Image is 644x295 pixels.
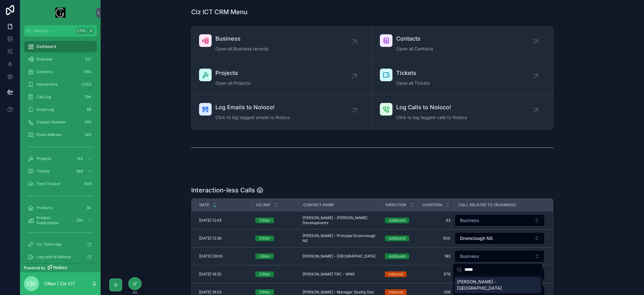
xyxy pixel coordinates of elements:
[36,44,56,49] span: Dashboard
[36,242,62,247] span: Ciz Tasks App
[36,69,53,74] span: Contacts
[20,263,101,272] a: Powered by
[24,91,97,103] a: Call Log794
[422,254,450,259] a: 183
[20,37,101,263] div: scrollable content
[396,80,430,86] span: Open all Tickets
[24,215,97,226] a: Product Subscription250
[83,55,93,63] div: 517
[422,272,450,277] a: 576
[396,103,467,112] span: Log Calls to Noloco!
[460,235,493,241] span: Dromclough NS
[454,250,545,263] a: Select Button
[458,202,516,207] span: Call Related To {Business}
[389,253,405,259] div: outbound
[259,235,270,241] div: Cillian
[385,218,414,223] a: outbound
[80,81,93,88] div: 1,053
[36,169,50,174] span: Tickets
[85,204,93,212] div: 34
[255,271,295,277] a: Cillian
[76,28,87,34] span: Ctrl
[34,28,74,33] span: Jump to...
[24,202,97,213] a: Products34
[422,290,450,295] a: 108
[36,132,62,137] span: Email Address
[372,27,553,61] a: ContactsOpen all Contacts
[259,289,270,295] div: Cillian
[36,57,52,62] span: Business
[27,280,36,287] span: C|C
[215,80,250,86] span: Open all Projects
[455,250,545,262] button: Select Button
[192,27,372,61] a: BusinessOpen all Business records
[455,214,545,226] button: Select Button
[372,95,553,129] a: Log Calls to Noloco!Click to log tagged calls to Noloco
[460,217,479,224] span: Business
[255,218,295,223] a: Cillian
[259,271,270,277] div: Cillian
[24,129,97,140] a: Email Address349
[422,218,450,223] a: 43
[192,61,372,95] a: ProjectsOpen all Projects
[199,254,223,259] span: [DATE] 09:05
[85,106,93,113] div: 69
[199,218,222,223] span: [DATE] 12:45
[199,236,248,241] a: [DATE] 12:36
[457,279,531,291] span: [PERSON_NAME] - [GEOGRAPHIC_DATA]
[36,181,61,186] span: Time Tracker
[199,290,248,295] a: [DATE] 16:23
[396,114,467,121] span: Click to log tagged calls to Noloco
[259,218,270,223] div: Cillian
[24,116,97,128] a: Contact Number555
[303,290,377,295] a: [PERSON_NAME] - Manager Skellig Star
[385,235,414,241] a: outbound
[24,104,97,115] a: Email Log69
[255,235,295,241] a: Cillian
[396,46,433,52] span: Open all Contacts
[460,253,479,259] span: Business
[36,215,72,225] span: Product Subscription
[36,205,53,210] span: Products
[192,95,372,129] a: Log Emails to Noloco!Click to log tagged emails to Noloco
[24,66,97,77] a: Contacts564
[303,290,374,295] span: [PERSON_NAME] - Manager Skellig Star
[455,232,545,244] button: Select Button
[389,289,403,295] div: inbound
[389,235,405,241] div: outbound
[386,202,406,207] span: Direction
[215,69,250,77] span: Projects
[422,236,450,241] a: 500
[75,155,85,162] div: 142
[82,180,93,188] div: 509
[303,202,334,207] span: Contact Name
[454,214,545,227] a: Select Button
[303,215,377,225] a: [PERSON_NAME] - [PERSON_NAME] Developments
[385,253,414,259] a: outbound
[89,28,94,33] span: K
[36,120,66,125] span: Contact Number
[24,265,45,270] span: Powered by
[389,218,405,223] div: outbound
[215,103,290,112] span: Log Emails to Noloco!
[74,167,85,175] div: 346
[303,233,377,243] a: [PERSON_NAME] - Principal Dromclough NS
[256,202,270,207] span: Ciz Rep
[36,156,51,161] span: Projects
[36,94,51,99] span: Call Log
[215,46,269,52] span: Open all Business records
[453,275,542,294] div: Suggestions
[215,34,269,43] span: Business
[83,118,93,126] div: 555
[82,131,93,139] div: 349
[24,54,97,65] a: Business517
[215,114,290,121] span: Click to log tagged emails to Noloco
[82,93,93,101] div: 794
[385,271,414,277] a: inbound
[24,153,97,164] a: Projects142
